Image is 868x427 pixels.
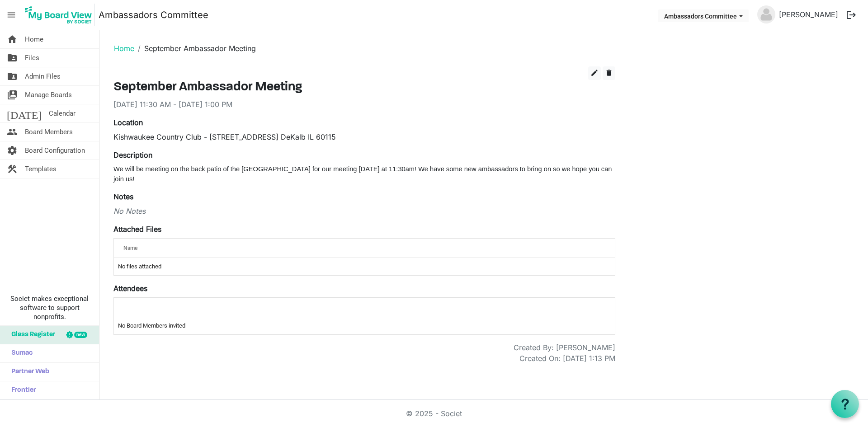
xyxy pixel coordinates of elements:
span: [DATE] [7,104,42,122]
li: September Ambassador Meeting [134,43,256,54]
div: new [74,332,87,338]
button: delete [603,66,615,80]
span: delete [605,69,613,77]
a: Home [114,44,134,53]
a: My Board View Logo [22,4,99,26]
div: [DATE] 11:30 AM - [DATE] 1:00 PM [113,99,615,110]
span: Glass Register [7,326,55,344]
span: people [7,123,18,141]
td: No files attached [114,258,615,275]
span: Home [25,30,43,48]
div: Created By: [PERSON_NAME] [514,342,615,353]
span: Manage Boards [25,86,72,104]
span: edit [590,69,599,77]
a: © 2025 - Societ [406,409,462,418]
span: Calendar [49,104,75,122]
span: switch_account [7,86,18,104]
div: Created On: [DATE] 1:13 PM [519,353,615,364]
span: Partner Web [7,363,49,381]
td: No Board Members invited [114,317,615,334]
button: edit [588,66,601,80]
div: No Notes [113,206,615,216]
span: folder_shared [7,49,18,67]
span: Societ makes exceptional software to support nonprofits. [4,294,95,321]
h3: September Ambassador Meeting [113,80,615,95]
label: Notes [113,191,133,202]
span: Frontier [7,381,36,399]
label: Attendees [113,283,147,294]
label: Location [113,117,143,128]
span: home [7,30,18,48]
img: My Board View Logo [22,4,95,26]
span: menu [3,6,20,23]
label: Attached Files [113,224,161,235]
span: construction [7,160,18,178]
span: Board Members [25,123,73,141]
label: Description [113,150,152,160]
span: folder_shared [7,67,18,85]
button: logout [842,5,861,24]
div: Kishwaukee Country Club - [STREET_ADDRESS] DeKalb IL 60115 [113,131,615,142]
span: Templates [25,160,57,178]
img: no-profile-picture.svg [757,5,775,23]
button: Ambassadors Committee dropdownbutton [658,9,749,22]
a: [PERSON_NAME] [775,5,842,23]
span: Board Configuration [25,141,85,160]
span: Files [25,49,39,67]
span: Admin Files [25,67,61,85]
span: Sumac [7,344,33,362]
span: Name [123,245,137,251]
a: Ambassadors Committee [99,6,208,24]
span: settings [7,141,18,160]
p: We will be meeting on the back patio of the [GEOGRAPHIC_DATA] for our meeting [DATE] at 11:30am! ... [113,164,615,184]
